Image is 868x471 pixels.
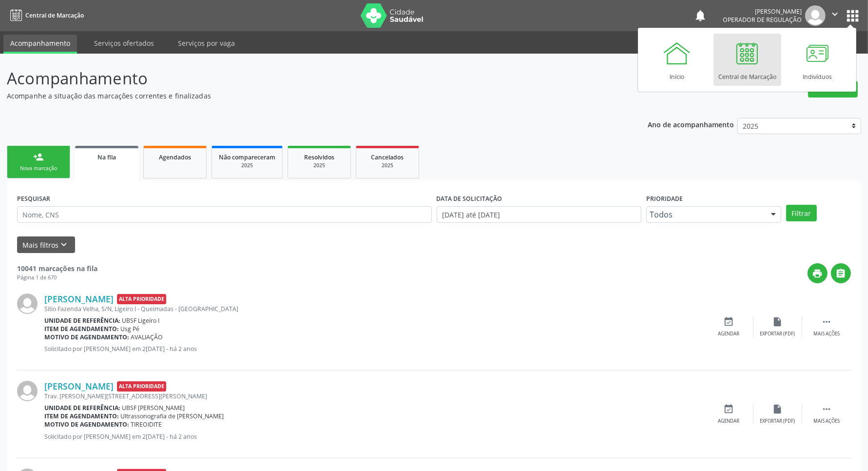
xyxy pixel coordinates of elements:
[772,404,783,414] i: insert_drive_file
[131,420,162,429] span: TIREOIDITE
[87,35,161,52] a: Serviços ofertados
[831,263,851,283] button: 
[44,392,705,400] div: Trav. [PERSON_NAME][STREET_ADDRESS][PERSON_NAME]
[772,316,783,327] i: insert_drive_file
[7,91,605,101] p: Acompanhe a situação das marcações correntes e finalizadas
[643,34,711,86] a: Início
[808,263,828,283] button: print
[805,5,826,26] img: img
[844,7,861,24] button: apps
[17,294,38,314] img: img
[760,418,795,425] div: Exportar (PDF)
[122,316,160,325] span: UBSF Ligeiro I
[760,331,795,337] div: Exportar (PDF)
[44,404,120,412] b: Unidade de referência:
[33,152,44,162] div: person_add
[159,153,191,161] span: Agendados
[171,35,242,52] a: Serviços por vaga
[17,274,97,282] div: Página 1 de 670
[59,239,70,250] i: keyboard_arrow_down
[821,404,832,414] i: 
[17,264,97,273] strong: 10041 marcações na fila
[371,153,404,161] span: Cancelados
[44,316,120,325] b: Unidade de referência:
[44,325,119,333] b: Item de agendamento:
[117,294,166,304] span: Alta Prioridade
[44,333,129,341] b: Motivo de agendamento:
[363,162,412,169] div: 2025
[714,34,781,86] a: Central de Marcação
[121,412,224,420] span: Ultrassonografia de [PERSON_NAME]
[7,7,84,23] a: Central de Marcação
[437,206,641,223] input: Selecione um intervalo
[295,162,344,169] div: 2025
[836,268,847,279] i: 
[786,205,817,221] button: Filtrar
[17,206,432,223] input: Nome, CNS
[723,7,802,16] div: [PERSON_NAME]
[650,210,761,219] span: Todos
[44,432,705,441] p: Solicitado por [PERSON_NAME] em 2[DATE] - há 2 anos
[829,9,840,20] i: 
[304,153,334,161] span: Resolvidos
[44,420,129,429] b: Motivo de agendamento:
[44,412,119,420] b: Item de agendamento:
[131,333,163,341] span: AVALIAÇÃO
[3,35,77,54] a: Acompanhamento
[14,165,63,172] div: Nova marcação
[117,381,166,392] span: Alta Prioridade
[219,162,275,169] div: 2025
[44,305,705,313] div: Sitio Fazenda Velha, S/N, Ligeiro I - Queimadas - [GEOGRAPHIC_DATA]
[44,294,114,304] a: [PERSON_NAME]
[97,153,116,161] span: Na fila
[219,153,275,161] span: Não compareceram
[826,5,844,26] button: 
[812,268,823,279] i: print
[121,325,140,333] span: Usg Pé
[821,316,832,327] i: 
[25,11,84,20] span: Central de Marcação
[648,118,734,130] p: Ano de acompanhamento
[17,381,38,401] img: img
[437,191,502,206] label: DATA DE SOLICITAÇÃO
[694,9,707,22] button: notifications
[724,316,734,327] i: event_available
[723,16,802,24] span: Operador de regulação
[813,331,840,337] div: Mais ações
[17,191,50,206] label: PESQUISAR
[718,331,740,337] div: Agendar
[122,404,185,412] span: UBSF [PERSON_NAME]
[784,34,851,86] a: Indivíduos
[646,191,683,206] label: Prioridade
[813,418,840,425] div: Mais ações
[7,66,605,91] p: Acompanhamento
[724,404,734,414] i: event_available
[718,418,740,425] div: Agendar
[17,236,75,254] button: Mais filtroskeyboard_arrow_down
[44,381,114,392] a: [PERSON_NAME]
[44,345,705,353] p: Solicitado por [PERSON_NAME] em 2[DATE] - há 2 anos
